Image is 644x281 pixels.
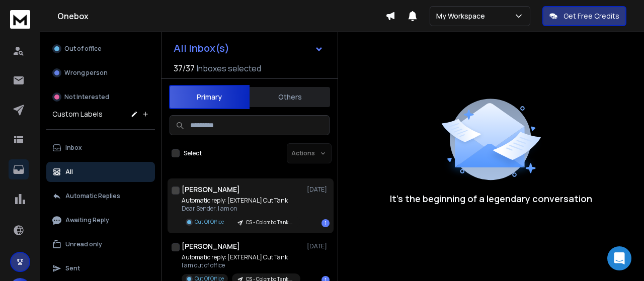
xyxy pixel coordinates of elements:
[65,264,80,272] p: Sent
[321,219,330,227] div: 1
[52,109,103,119] h3: Custom Labels
[182,184,240,195] h1: [PERSON_NAME]
[65,192,120,200] p: Automatic Replies
[46,63,155,83] button: Wrong person
[197,62,261,74] h3: Inboxes selected
[182,261,300,269] p: I am out of office
[307,242,330,250] p: [DATE]
[64,93,109,101] p: Not Interested
[174,62,195,74] span: 37 / 37
[65,144,82,152] p: Inbox
[64,45,102,53] p: Out of office
[57,10,385,22] h1: Onebox
[182,253,300,261] p: Automatic reply: [EXTERNAL] Cut Tank
[46,258,155,278] button: Sent
[46,162,155,182] button: All
[182,205,300,213] p: Dear Sender, I am on
[65,240,102,248] p: Unread only
[169,85,250,109] button: Primary
[246,219,294,226] p: CS - Colombo Tank Cleaning
[542,6,626,26] button: Get Free Credits
[563,11,619,21] p: Get Free Credits
[174,43,229,53] h1: All Inbox(s)
[307,185,330,194] p: [DATE]
[182,197,300,205] p: Automatic reply: [EXTERNAL] Cut Tank
[46,87,155,107] button: Not Interested
[195,218,224,226] p: Out Of Office
[46,39,155,59] button: Out of office
[182,241,240,251] h1: [PERSON_NAME]
[64,69,108,77] p: Wrong person
[46,138,155,158] button: Inbox
[46,186,155,206] button: Automatic Replies
[65,168,73,176] p: All
[65,216,109,224] p: Awaiting Reply
[46,234,155,254] button: Unread only
[436,11,489,21] p: My Workspace
[390,192,592,206] p: It’s the beginning of a legendary conversation
[46,210,155,230] button: Awaiting Reply
[184,149,202,157] label: Select
[10,10,30,29] img: logo
[607,246,631,270] div: Open Intercom Messenger
[166,38,332,58] button: All Inbox(s)
[250,86,330,108] button: Others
